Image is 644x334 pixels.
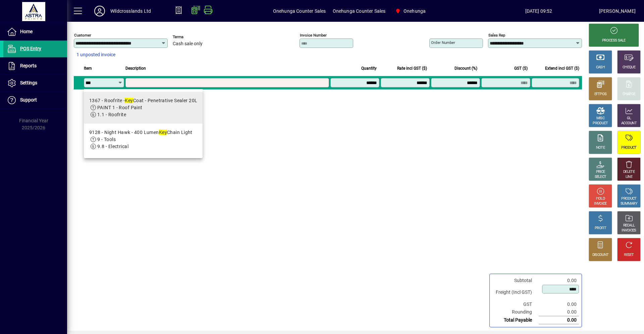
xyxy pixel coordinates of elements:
span: Rate incl GST ($) [397,65,427,72]
div: DELETE [623,170,635,175]
span: PAINT 1 - Roof Paint [97,105,143,110]
div: PRODUCT [593,121,608,126]
span: Terms [173,35,213,39]
span: Onehunga [404,6,426,16]
div: ACCOUNT [621,121,637,126]
div: LINE [626,175,632,180]
button: Profile [89,5,110,17]
div: INVOICES [622,228,636,233]
mat-label: Invoice number [300,33,327,38]
td: Rounding [492,308,539,316]
span: Discount (%) [454,65,477,72]
div: CHARGE [623,92,636,97]
span: Description [125,65,146,72]
mat-label: Sales rep [488,33,505,38]
div: [PERSON_NAME] [599,6,636,16]
div: NOTE [596,145,605,150]
span: Support [20,97,37,103]
span: [DATE] 09:52 [478,6,599,16]
td: 0.00 [539,300,579,308]
div: DISCOUNT [592,253,608,258]
span: Settings [20,80,37,85]
td: 0.00 [539,277,579,284]
div: EFTPOS [594,92,607,97]
span: Quantity [361,65,377,72]
mat-label: Order number [431,40,455,45]
span: Extend incl GST ($) [545,65,579,72]
a: Reports [3,58,67,74]
td: Total Payable [492,316,539,324]
span: Cash sale only [173,41,203,47]
span: Item [84,65,92,72]
div: MISC [596,116,604,121]
mat-option: 1367 - Roofrite - Key Coat - Penetrative Sealer 20L [84,92,203,124]
td: Freight (Incl GST) [492,284,539,300]
mat-label: Customer [74,33,91,38]
div: PRODUCT [621,145,636,150]
span: Home [20,29,33,34]
div: Wildcrosslands Ltd [110,6,151,16]
div: PRICE [596,170,605,175]
div: 9128 - Night Hawk - 400 Lumen Chain Light [89,129,193,136]
div: PRODUCT [621,196,636,201]
div: SELECT [595,175,606,180]
td: 0.00 [539,316,579,324]
span: GST ($) [514,65,528,72]
a: Settings [3,75,67,91]
span: 1.1 - Roofrite [97,112,126,117]
span: Onehunga [392,5,428,17]
span: 1 unposted invoice [76,51,115,58]
div: PROCESS SALE [602,38,626,43]
button: 1 unposted invoice [74,49,118,61]
div: RECALL [623,223,635,228]
td: Subtotal [492,277,539,284]
div: CHEQUE [623,65,635,70]
span: POS Entry [20,46,41,51]
div: CASH [596,65,605,70]
div: RESET [624,253,634,258]
a: Home [3,23,67,40]
div: 1367 - Roofrite - Coat - Penetrative Sealer 20L [89,97,197,104]
em: Key [125,98,133,103]
em: Key [159,130,167,135]
td: 0.00 [539,308,579,316]
mat-option: 9128 - Night Hawk - 400 LumenKey Chain Light [84,124,203,155]
span: Onehunga Counter Sales [273,6,326,16]
a: Support [3,92,67,109]
td: GST [492,300,539,308]
div: HOLD [596,196,605,201]
span: Onehunga Counter Sales [333,6,386,16]
div: GL [627,116,631,121]
span: 9 - Tools [97,137,116,142]
span: Reports [20,63,37,68]
div: SUMMARY [621,201,637,206]
div: INVOICE [594,201,606,206]
span: 9.8 - Electrical [97,144,128,149]
div: PROFIT [595,226,606,231]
